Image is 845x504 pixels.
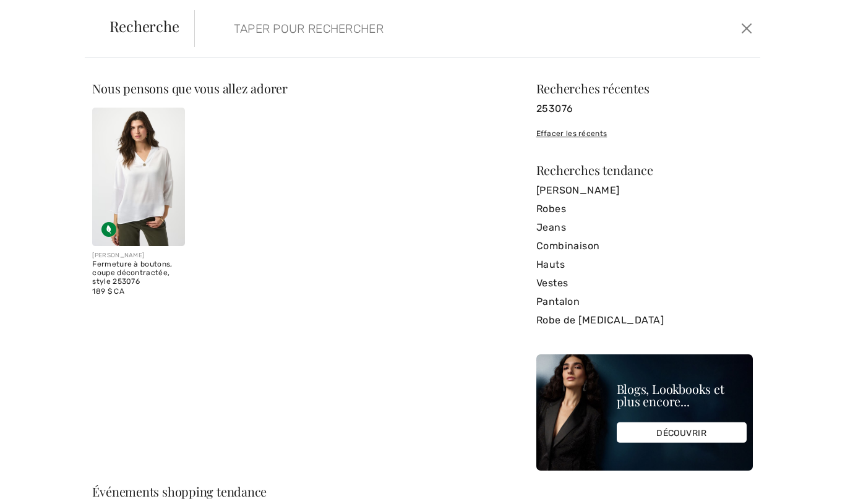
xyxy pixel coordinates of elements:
[536,311,753,330] a: Robe de [MEDICAL_DATA]
[536,240,600,252] font: Combinaison
[536,314,664,326] font: Robe de [MEDICAL_DATA]
[536,218,753,237] a: Jeans
[536,80,650,96] font: Recherches récentes
[617,380,724,409] font: Blogs, Lookbooks et plus encore...
[536,255,753,274] a: Hauts
[536,103,573,114] font: 253076
[536,258,565,270] font: Hauts
[536,161,653,178] font: Recherches tendance
[536,293,753,311] a: Pantalon
[225,10,609,47] input: TAPER POUR RECHERCHER
[536,100,753,118] a: 253076
[92,287,124,296] font: 189 $ CA
[737,19,755,38] button: Fermer
[536,277,568,289] font: Vestes
[92,80,288,96] font: Nous pensons que vous allez adorer
[536,274,753,293] a: Vestes
[92,260,172,286] font: Fermeture à boutons, coupe décontractée, style 253076
[536,221,566,233] font: Jeans
[536,181,753,200] a: [PERSON_NAME]
[101,222,116,237] img: Tissu durable
[92,483,267,500] font: Événements shopping tendance
[656,427,706,438] font: DÉCOUVRIR
[92,252,144,259] font: [PERSON_NAME]
[92,108,184,246] img: Fermeture à boutons, coupe décontractée, modèle 253076. Noir
[536,237,753,255] a: Combinaison
[536,200,753,218] a: Robes
[536,354,753,471] img: Blogs, Lookbooks et plus encore...
[536,129,607,138] font: Effacer les récents
[109,16,179,36] font: Recherche
[536,203,566,215] font: Robes
[536,184,620,196] font: [PERSON_NAME]
[536,296,580,307] font: Pantalon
